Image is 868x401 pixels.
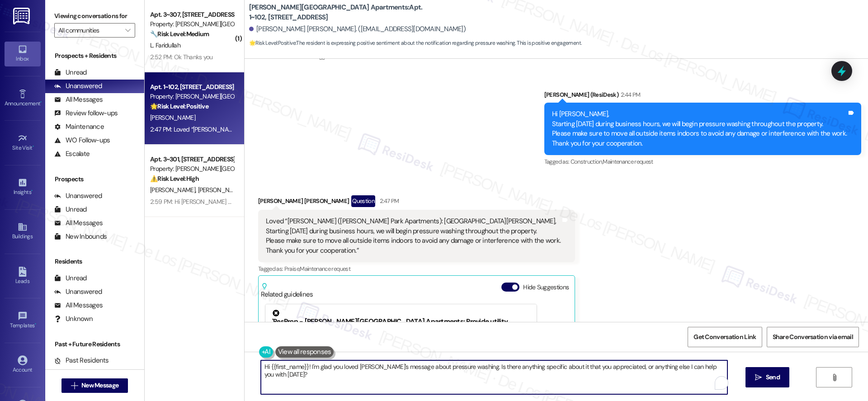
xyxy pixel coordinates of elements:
span: • [35,321,36,327]
button: Share Conversation via email [767,327,859,347]
a: Templates • [5,308,41,333]
div: Unread [54,205,87,214]
div: Maintenance [54,122,104,132]
a: Site Visit • [5,131,41,155]
div: Unanswered [54,191,102,201]
div: All Messages [54,218,103,228]
strong: 🌟 Risk Level: Positive [150,102,208,110]
div: Property: [PERSON_NAME][GEOGRAPHIC_DATA] Apartments [150,19,234,29]
span: Share Conversation via email [773,332,853,342]
div: New Inbounds [54,232,107,241]
strong: ⚠️ Risk Level: High [150,175,199,183]
div: Unread [54,274,87,283]
div: Apt. 3~301, [STREET_ADDRESS] [150,155,234,164]
div: 2:44 PM [618,90,640,99]
b: [PERSON_NAME][GEOGRAPHIC_DATA] Apartments: Apt. 1~102, [STREET_ADDRESS] [249,3,430,22]
div: Apt. 1~102, [STREET_ADDRESS] [150,82,234,92]
div: Prospects + Residents [45,51,144,61]
button: Get Conversation Link [688,327,762,347]
div: Residents [45,257,144,266]
span: Maintenance request [603,158,653,165]
textarea: To enrich screen reader interactions, please activate Accessibility in Grammarly extension settings [261,360,727,394]
span: • [40,99,42,105]
div: 2:47 PM [377,196,399,206]
div: Property: [PERSON_NAME][GEOGRAPHIC_DATA] Apartments [150,164,234,174]
div: Past + Future Residents [45,340,144,349]
div: Tagged as: [258,262,575,275]
a: Inbox [5,42,41,66]
span: • [31,188,33,194]
div: Question [351,195,375,207]
div: Review follow-ups [54,109,118,118]
div: Past Residents [54,356,109,365]
a: Account [5,353,41,377]
div: Unknown [54,314,93,324]
div: [PERSON_NAME] [PERSON_NAME] [258,195,575,210]
span: : The resident is expressing positive sentiment about the notification regarding pressure washing... [249,38,581,48]
span: [PERSON_NAME] [150,113,195,122]
strong: 🔧 Risk Level: Medium [150,30,209,38]
div: Hi [PERSON_NAME], Starting [DATE] during business hours, we will begin pressure washing throughou... [552,109,847,148]
span: Send [766,373,780,382]
div: All Messages [54,95,103,104]
div: [PERSON_NAME] [PERSON_NAME]. ([EMAIL_ADDRESS][DOMAIN_NAME]) [249,24,466,34]
div: 'ResProp - [PERSON_NAME][GEOGRAPHIC_DATA] Apartments: Provide utility account numbers at move-in,... [272,310,530,356]
div: Unanswered [54,287,102,297]
span: Maintenance request [300,265,350,273]
button: Send [745,367,789,387]
a: Insights • [5,175,41,199]
span: [PERSON_NAME] [150,186,198,194]
div: Unanswered [54,81,102,91]
a: Buildings [5,219,41,244]
span: Construction , [571,158,603,165]
div: Tagged as: [544,155,861,168]
div: Loved “[PERSON_NAME] ([PERSON_NAME] Park Apartments): [GEOGRAPHIC_DATA][PERSON_NAME], Starting [D... [266,217,561,255]
div: 2:52 PM: Ok Thanks you [150,53,213,61]
a: Leads [5,264,41,288]
div: All Messages [54,301,103,310]
div: Property: [PERSON_NAME][GEOGRAPHIC_DATA] Apartments [150,92,234,101]
i:  [125,27,130,34]
i:  [755,374,762,381]
div: Related guidelines [261,283,313,299]
i:  [71,382,78,389]
span: L. Faridullah [150,41,180,49]
input: All communities [58,23,121,38]
label: Viewing conversations for [54,9,135,23]
span: Praise , [284,265,300,273]
span: • [33,143,34,150]
div: 2:59 PM: Hi [PERSON_NAME] and [PERSON_NAME], I understand your concern about getting advance noti... [150,198,736,206]
div: WO Follow-ups [54,136,110,145]
strong: 🌟 Risk Level: Positive [249,39,296,47]
div: Unread [54,68,87,77]
span: New Message [81,381,118,390]
img: ResiDesk Logo [13,8,32,24]
label: Hide Suggestions [523,283,569,292]
div: [PERSON_NAME] (ResiDesk) [544,90,861,103]
span: Get Conversation Link [693,332,756,342]
span: [PERSON_NAME] [198,186,243,194]
button: New Message [61,378,128,393]
div: Prospects [45,175,144,184]
div: Apt. 3~307, [STREET_ADDRESS] [150,10,234,19]
i:  [831,374,838,381]
div: Escalate [54,149,90,159]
